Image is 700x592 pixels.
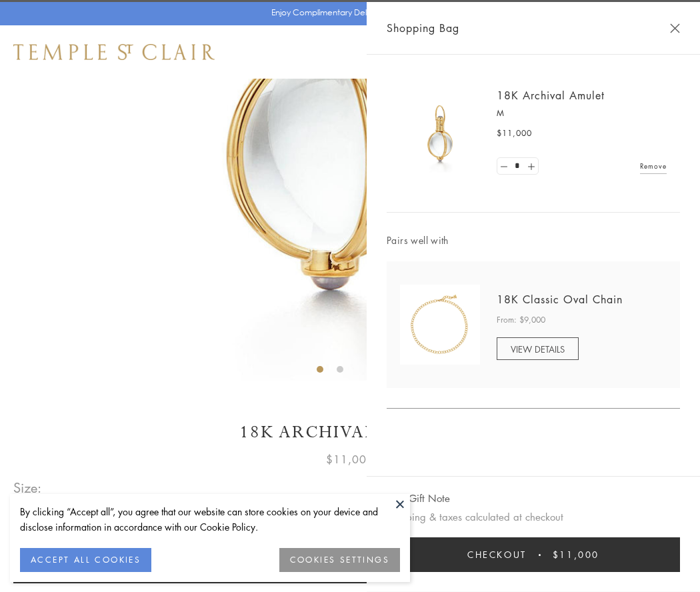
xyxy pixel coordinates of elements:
[387,19,459,37] span: Shopping Bag
[640,159,667,173] a: Remove
[497,127,532,140] span: $11,000
[279,548,400,572] button: COOKIES SETTINGS
[497,292,623,307] a: 18K Classic Oval Chain
[497,337,579,360] a: VIEW DETAILS
[497,158,511,175] a: Set quantity to 0
[467,547,527,562] span: Checkout
[20,504,400,535] div: By clicking “Accept all”, you agree that our website can store cookies on your device and disclos...
[13,477,43,499] span: Size:
[387,509,680,525] p: Shipping & taxes calculated at checkout
[387,490,450,507] button: Add Gift Note
[13,421,687,444] h1: 18K Archival Amulet
[524,158,537,175] a: Set quantity to 2
[400,93,480,173] img: 18K Archival Amulet
[271,6,423,19] p: Enjoy Complimentary Delivery & Returns
[387,233,680,248] span: Pairs well with
[511,343,565,355] span: VIEW DETAILS
[497,313,545,327] span: From: $9,000
[387,537,680,572] button: Checkout $11,000
[13,44,215,60] img: Temple St. Clair
[670,23,680,33] button: Close Shopping Bag
[553,547,599,562] span: $11,000
[20,548,151,572] button: ACCEPT ALL COOKIES
[326,451,374,468] span: $11,000
[400,285,480,365] img: N88865-OV18
[497,88,605,103] a: 18K Archival Amulet
[497,107,667,120] p: M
